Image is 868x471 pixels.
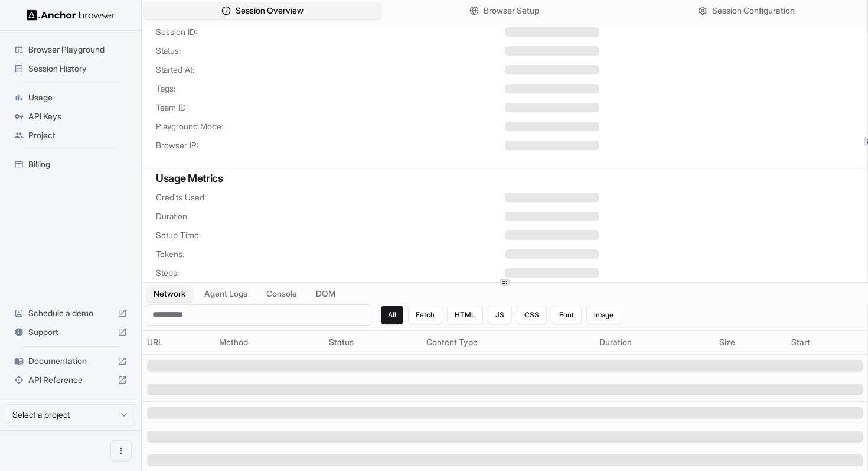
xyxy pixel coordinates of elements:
[9,40,132,59] div: Browser Playground
[156,191,505,203] span: Credits Used:
[28,374,113,386] span: API Reference
[9,88,132,107] div: Usage
[156,102,505,113] span: Team ID:
[156,267,505,279] span: Steps:
[156,45,505,57] span: Status:
[156,64,505,76] span: Started At:
[27,9,115,21] img: Anchor Logo
[259,285,304,302] button: Console
[146,285,192,302] button: Network
[488,306,512,324] button: JS
[156,210,505,222] span: Duration:
[147,336,210,348] div: URL
[28,355,113,367] span: Documentation
[9,155,132,174] div: Billing
[9,59,132,78] div: Session History
[156,83,505,95] span: Tags:
[156,248,505,260] span: Tokens:
[28,63,127,74] span: Session History
[9,107,132,126] div: API Keys
[156,121,505,132] span: Playground Mode:
[28,92,127,103] span: Usage
[381,306,403,324] button: All
[517,306,547,324] button: CSS
[219,336,319,348] div: Method
[156,139,505,151] span: Browser IP:
[28,158,127,170] span: Billing
[28,111,127,122] span: API Keys
[236,5,304,17] span: Session Overview
[329,336,417,348] div: Status
[484,5,539,17] span: Browser Setup
[110,440,132,462] button: Open menu
[156,229,505,241] span: Setup Time:
[309,285,342,302] button: DOM
[9,323,132,342] div: Support
[586,306,621,324] button: Image
[408,306,442,324] button: Fetch
[719,336,782,348] div: Size
[156,170,853,187] h3: Usage Metrics
[156,26,505,38] span: Session ID:
[552,306,582,324] button: Font
[197,285,254,302] button: Agent Logs
[426,336,590,348] div: Content Type
[28,307,113,319] span: Schedule a demo
[712,5,795,17] span: Session Configuration
[9,352,132,371] div: Documentation
[28,326,113,338] span: Support
[28,129,127,141] span: Project
[9,304,132,323] div: Schedule a demo
[9,126,132,145] div: Project
[9,371,132,389] div: API Reference
[447,306,483,324] button: HTML
[791,336,863,348] div: Start
[28,44,127,56] span: Browser Playground
[599,336,709,348] div: Duration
